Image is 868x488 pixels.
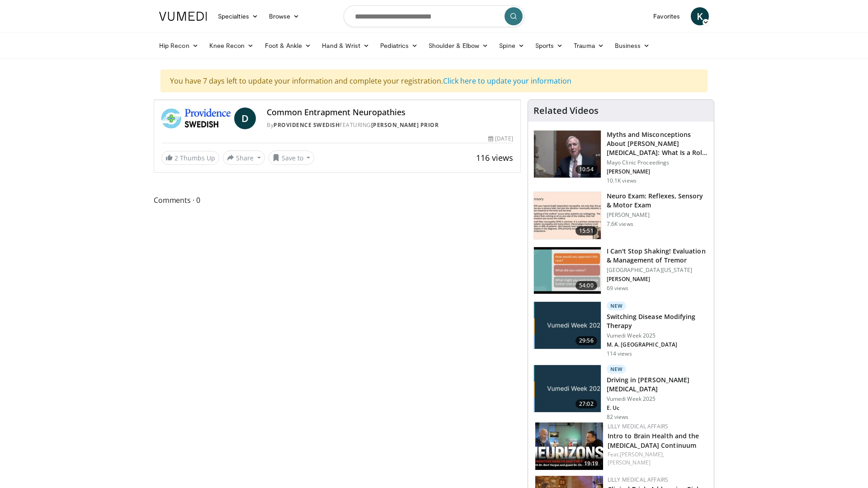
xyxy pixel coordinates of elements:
[534,365,601,412] img: 61cbffe9-b4b5-4de3-827f-af63743691bb.jpg.150x105_q85_crop-smart_upscale.jpg
[535,422,603,470] img: a80fd508-2012-49d4-b73e-1d4e93549e78.png.150x105_q85_crop-smart_upscale.jpg
[535,422,603,470] a: 19:19
[533,192,708,239] a: 15:51 Neuro Exam: Reflexes, Sensory & Motor Exam [PERSON_NAME] 7.6K views
[576,226,597,235] span: 15:51
[534,247,601,294] img: 0784c0d1-7649-4b72-b441-dbb7d00289db.150x105_q85_crop-smart_upscale.jpg
[568,37,609,55] a: Trauma
[267,121,513,129] div: By FEATURING
[154,194,521,206] span: Comments 0
[533,247,708,295] a: 54:00 I Can't Stop Shaking! Evaluation & Management of Tremor [GEOGRAPHIC_DATA][US_STATE] [PERSON...
[576,281,597,290] span: 54:00
[264,7,305,25] a: Browse
[371,121,439,129] a: [PERSON_NAME] Prior
[581,460,601,468] span: 19:19
[607,276,708,283] p: [PERSON_NAME]
[607,285,629,292] p: 69 views
[607,267,708,274] p: [GEOGRAPHIC_DATA][US_STATE]
[607,211,708,219] p: [PERSON_NAME]
[620,450,664,458] a: [PERSON_NAME],
[607,247,708,265] h3: I Can't Stop Shaking! Evaluation & Management of Tremor
[274,121,340,129] a: Providence Swedish
[607,312,708,330] h3: Switching Disease Modifying Therapy
[608,476,669,483] a: Lilly Medical Affairs
[607,301,627,310] p: New
[533,105,599,116] h4: Related Videos
[648,7,685,25] a: Favorites
[533,130,708,184] a: 10:54 Myths and Misconceptions About [PERSON_NAME][MEDICAL_DATA]: What Is a Role of … Mayo Clinic...
[607,332,708,339] p: Vumedi Week 2025
[609,37,656,55] a: Business
[576,336,597,345] span: 29:56
[316,37,375,55] a: Hand & Wrist
[488,135,513,143] div: [DATE]
[267,108,513,117] h4: Common Entrapment Neuropathies
[344,5,524,27] input: Search topics, interventions
[159,12,207,21] img: VuMedi Logo
[607,159,708,166] p: Mayo Clinic Proceedings
[375,37,423,55] a: Pediatrics
[607,365,627,374] p: New
[608,450,707,467] div: Feat.
[607,192,708,210] h3: Neuro Exam: Reflexes, Sensory & Motor Exam
[607,130,708,157] h3: Myths and Misconceptions About [PERSON_NAME][MEDICAL_DATA]: What Is a Role of …
[534,192,601,239] img: 753da4cb-3b14-444c-bcba-8067373a650d.150x105_q85_crop-smart_upscale.jpg
[443,76,571,86] a: Click here to update your information
[607,221,633,228] p: 7.6K views
[534,302,601,349] img: e261490d-a95d-4784-a919-166ba2414d84.jpg.150x105_q85_crop-smart_upscale.jpg
[576,165,597,174] span: 10:54
[175,154,178,162] span: 2
[607,350,632,357] p: 114 views
[607,413,629,421] p: 82 views
[234,108,256,129] a: D
[269,150,315,165] button: Save to
[204,37,259,55] a: Knee Recon
[533,301,708,357] a: 29:56 New Switching Disease Modifying Therapy Vumedi Week 2025 M. A. [GEOGRAPHIC_DATA] 114 views
[576,399,597,408] span: 27:02
[607,404,708,412] p: E. Uc
[494,37,529,55] a: Spine
[476,152,513,163] span: 116 views
[212,7,264,25] a: Specialties
[607,177,637,184] p: 10.1K views
[607,395,708,403] p: Vumedi Week 2025
[608,459,651,466] a: [PERSON_NAME]
[608,422,669,430] a: Lilly Medical Affairs
[160,70,708,92] div: You have 7 days left to update your information and complete your registration.
[691,7,709,25] a: K
[154,100,520,100] video-js: Video Player
[161,151,219,165] a: 2 Thumbs Up
[530,37,569,55] a: Sports
[533,365,708,421] a: 27:02 New Driving in [PERSON_NAME][MEDICAL_DATA] Vumedi Week 2025 E. Uc 82 views
[608,432,699,450] a: Intro to Brain Health and the [MEDICAL_DATA] Continuum
[607,341,708,348] p: M. A. [GEOGRAPHIC_DATA]
[223,150,265,165] button: Share
[607,375,708,394] h3: Driving in [PERSON_NAME][MEDICAL_DATA]
[607,168,708,175] p: [PERSON_NAME]
[259,37,317,55] a: Foot & Ankle
[161,108,231,129] img: Providence Swedish
[154,37,204,55] a: Hip Recon
[534,131,601,178] img: dd4ea4d2-548e-40e2-8487-b77733a70694.150x105_q85_crop-smart_upscale.jpg
[423,37,494,55] a: Shoulder & Elbow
